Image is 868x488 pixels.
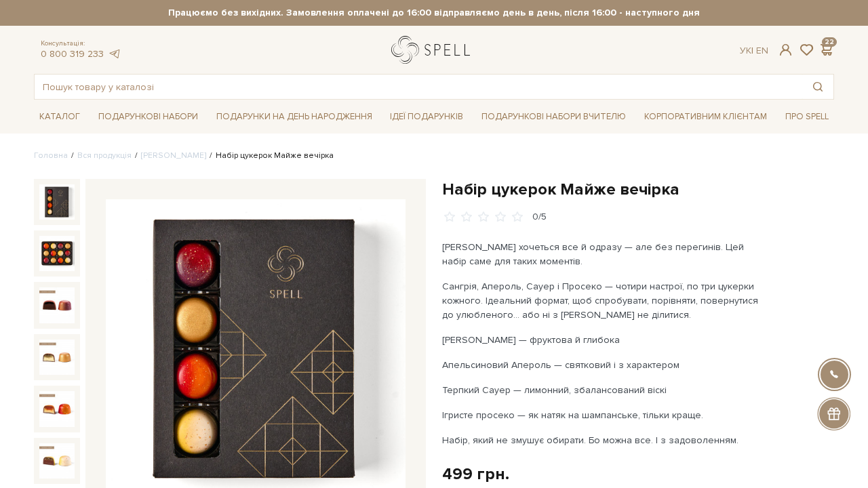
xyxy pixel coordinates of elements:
a: Вся продукція [77,150,132,161]
span: Консультація: [41,39,121,48]
p: Апельсиновий Апероль — святковий і з характером [442,358,760,372]
a: Про Spell [780,106,834,127]
a: Каталог [34,106,85,127]
img: Набір цукерок Майже вечірка [39,287,75,323]
a: Корпоративним клієнтам [639,106,772,127]
span: | [751,45,753,56]
a: Подарункові набори Вчителю [476,105,631,128]
li: Набір цукерок Майже вечірка [206,150,334,162]
p: Ігристе просеко — як натяк на шампанське, тільки краще. [442,408,760,422]
p: Сангрія, Апероль, Сауер і Просеко — чотири настрої, по три цукерки кожного. Ідеальний формат, щоб... [442,279,760,322]
a: Подарунки на День народження [211,106,378,127]
button: Пошук товару у каталозі [802,75,833,99]
strong: Працюємо без вихідних. Замовлення оплачені до 16:00 відправляємо день в день, після 16:00 - насту... [34,7,834,19]
p: [PERSON_NAME] хочеться все й одразу — але без перегинів. Цей набір саме для таких моментів. [442,240,760,268]
div: Ук [740,45,768,57]
img: Набір цукерок Майже вечірка [39,184,75,220]
a: 0 800 319 233 [41,48,104,60]
img: Набір цукерок Майже вечірка [39,391,75,426]
a: [PERSON_NAME] [141,150,206,161]
a: En [756,45,768,56]
a: Подарункові набори [93,106,203,127]
div: 0/5 [532,211,547,224]
img: Набір цукерок Майже вечірка [39,443,75,479]
h1: Набір цукерок Майже вечірка [442,179,834,200]
a: Ідеї подарунків [384,106,469,127]
div: 499 грн. [442,464,509,485]
img: Набір цукерок Майже вечірка [39,340,75,375]
input: Пошук товару у каталозі [35,75,802,99]
p: Набір, який не змушує обирати. Бо можна все. І з задоволенням. [442,433,760,447]
a: logo [391,36,476,64]
p: [PERSON_NAME] — фруктова й глибока [442,333,760,347]
a: telegram [107,48,121,60]
p: Терпкий Сауер — лимонний, збалансований віскі [442,383,760,397]
img: Набір цукерок Майже вечірка [39,236,75,271]
a: Головна [34,150,68,161]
